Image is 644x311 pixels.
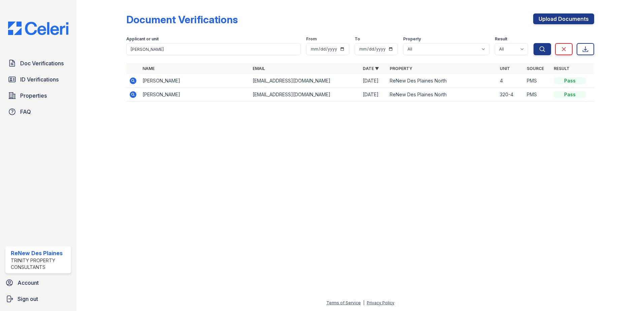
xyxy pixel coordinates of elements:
div: Pass [554,91,586,98]
a: Name [142,66,155,71]
a: ID Verifications [5,73,71,86]
a: Date ▼ [363,66,379,71]
td: 320-4 [497,88,524,102]
label: To [355,36,360,42]
td: ReNew Des Plaines North [387,88,497,102]
td: [EMAIL_ADDRESS][DOMAIN_NAME] [250,88,360,102]
a: FAQ [5,105,71,118]
a: Email [253,66,265,71]
td: PMS [524,74,551,88]
a: Sign out [3,292,74,306]
label: Applicant or unit [126,36,159,42]
label: Property [403,36,421,42]
a: Source [527,66,544,71]
span: Account [18,279,39,287]
div: ReNew Des Plaines [11,249,68,257]
a: Properties [5,89,71,102]
div: Trinity Property Consultants [11,257,68,271]
td: 4 [497,74,524,88]
div: | [363,300,364,305]
input: Search by name, email, or unit number [126,43,301,55]
a: Terms of Service [326,300,361,305]
div: Pass [554,77,586,84]
span: ID Verifications [20,75,59,83]
td: [DATE] [360,88,387,102]
td: ReNew Des Plaines North [387,74,497,88]
a: Unit [500,66,510,71]
td: [PERSON_NAME] [140,88,250,102]
td: [PERSON_NAME] [140,74,250,88]
td: [DATE] [360,74,387,88]
a: Doc Verifications [5,57,71,70]
label: From [306,36,317,42]
a: Account [3,276,74,289]
a: Result [554,66,570,71]
img: CE_Logo_Blue-a8612792a0a2168367f1c8372b55b34899dd931a85d93a1a3d3e32e68fde9ad4.png [3,22,74,35]
a: Property [390,66,412,71]
span: FAQ [20,108,31,116]
a: Upload Documents [533,13,594,24]
td: PMS [524,88,551,102]
a: Privacy Policy [367,300,394,305]
label: Result [495,36,507,42]
span: Doc Verifications [20,59,64,67]
td: [EMAIL_ADDRESS][DOMAIN_NAME] [250,74,360,88]
span: Sign out [18,295,38,303]
div: Document Verifications [126,13,238,26]
span: Properties [20,92,47,100]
